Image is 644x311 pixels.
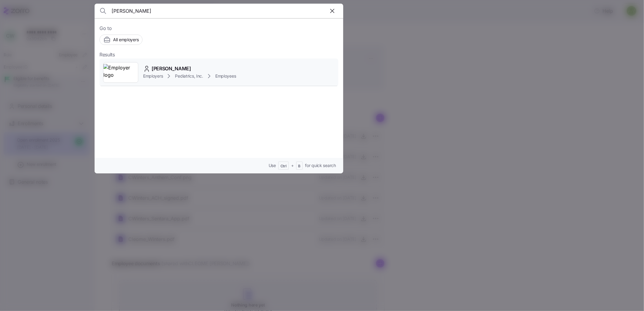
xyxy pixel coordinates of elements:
span: + [291,162,294,169]
span: Employers [143,73,163,79]
span: for quick search [305,162,336,169]
span: Results [99,51,115,59]
span: Employees [215,73,236,79]
span: Pediatrics, Inc. [175,73,203,79]
img: Employer logo [103,64,138,81]
span: Go to [99,25,338,32]
span: All employers [113,37,139,43]
span: Ctrl [280,164,287,169]
span: Use [269,162,276,169]
span: B [298,164,301,169]
button: All employers [99,35,143,45]
span: [PERSON_NAME] [152,65,191,72]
